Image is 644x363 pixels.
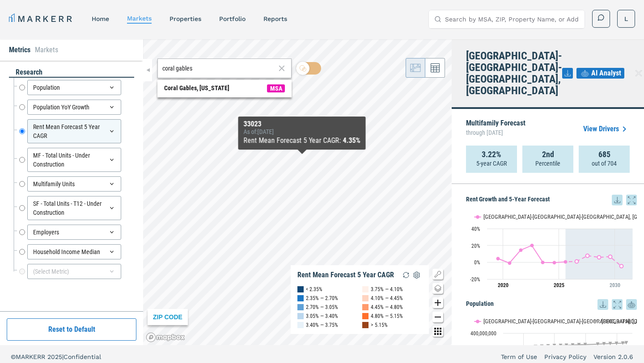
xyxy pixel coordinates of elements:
[466,205,637,295] svg: Interactive chart
[143,39,452,345] canvas: Map
[470,276,480,283] text: -20%
[475,213,583,220] button: Show Miami-Fort Lauderdale-West Palm Beach, FL
[27,196,121,220] div: SF - Total Units - T12 - Under Construction
[244,128,360,135] div: As of : [DATE]
[371,312,403,321] div: 4.80% — 5.15%
[592,159,617,168] p: out of 704
[27,176,121,192] div: Multifamily Units
[162,64,275,73] input: Search by MSA or ZIP Code
[571,343,575,347] path: Wednesday, 14 Dec, 19:00, 334,326,000. USA.
[432,269,443,280] button: Show/Hide Legend Map Button
[306,303,338,312] div: 2.70% — 3.05%
[625,341,628,345] path: Monday, 14 Jul, 20:00, 346,339,000. USA.
[535,159,560,168] p: Percentile
[466,195,637,205] h5: Rent Growth and 5-Year Forecast
[9,67,134,78] div: research
[541,261,545,264] path: Saturday, 29 Jul, 20:00, -0.22. Miami-Fort Lauderdale-West Palm Beach, FL.
[466,120,525,138] p: Multifamily Forecast
[508,261,512,265] path: Wednesday, 29 Jul, 20:00, -1.02. Miami-Fort Lauderdale-West Palm Beach, FL.
[610,282,620,288] tspan: 2030
[583,124,630,134] a: View Drivers
[169,15,201,22] a: properties
[263,15,287,22] a: reports
[498,282,508,288] tspan: 2020
[35,45,58,55] li: Markets
[146,332,185,342] a: Mapbox logo
[584,342,587,346] path: Saturday, 14 Dec, 19:00, 337,005,000. USA.
[617,10,635,28] button: L
[9,13,74,25] a: MARKERR
[586,254,589,257] path: Thursday, 29 Jul, 20:00, 7.76. Miami-Fort Lauderdale-West Palm Beach, FL.
[9,45,30,55] li: Metrics
[609,255,612,259] path: Sunday, 29 Jul, 20:00, 6.6. Miami-Fort Lauderdale-West Palm Beach, FL.
[575,254,623,267] g: Miami-Fort Lauderdale-West Palm Beach, FL, line 2 of 2 with 5 data points.
[620,264,623,268] path: Monday, 29 Jul, 20:00, -4.6. Miami-Fort Lauderdale-West Palm Beach, FL.
[445,10,579,28] input: Search by MSA, ZIP, Property Name, or Address
[501,352,537,361] a: Term of Use
[27,148,121,172] div: MF - Total Units - Under Construction
[306,294,338,303] div: 2.35% — 2.70%
[471,243,480,249] text: 20%
[27,119,121,143] div: Rent Mean Forecast 5 Year CAGR
[466,127,525,138] span: through [DATE]
[530,243,534,247] path: Friday, 29 Jul, 20:00, 20.02. Miami-Fort Lauderdale-West Palm Beach, FL.
[27,80,121,95] div: Population
[466,299,637,310] h5: Population
[244,120,360,146] div: Map Tooltip Content
[47,353,64,360] span: 2025 |
[164,83,229,93] div: Coral Gables, [US_STATE]
[593,352,633,361] a: Version 2.0.6
[432,297,443,308] button: Zoom in map button
[615,342,619,345] path: Friday, 14 Dec, 19:00, 343,754,000. USA.
[559,343,563,347] path: Monday, 14 Dec, 19:00, 332,062,000. USA.
[432,283,443,294] button: Change style map button
[371,285,403,294] div: 3.75% — 4.10%
[371,303,403,312] div: 4.45% — 4.80%
[297,271,394,280] div: Rent Mean Forecast 5 Year CAGR
[244,135,360,146] div: Rent Mean Forecast 5 Year CAGR :
[596,342,600,346] path: Monday, 14 Dec, 19:00, 339,513,000. USA.
[219,15,246,22] a: Portfolio
[553,261,556,264] path: Monday, 29 Jul, 20:00, -0.44. Miami-Fort Lauderdale-West Palm Beach, FL.
[577,343,581,346] path: Thursday, 14 Dec, 19:00, 336,070,000. USA.
[411,270,422,280] img: Settings
[496,257,500,260] path: Monday, 29 Jul, 20:00, 4.31. Miami-Fort Lauderdale-West Palm Beach, FL.
[602,342,606,346] path: Tuesday, 14 Dec, 19:00, 340,970,000. USA.
[544,352,586,361] a: Privacy Policy
[598,150,610,159] strong: 685
[401,270,411,280] img: Reload Legend
[519,248,523,252] path: Thursday, 29 Jul, 20:00, 14.34. Miami-Fort Lauderdale-West Palm Beach, FL.
[64,353,101,360] span: Confidential
[92,15,109,22] a: home
[466,50,562,96] h4: [GEOGRAPHIC_DATA]-[GEOGRAPHIC_DATA]-[GEOGRAPHIC_DATA], [GEOGRAPHIC_DATA]
[306,312,338,321] div: 3.05% — 3.40%
[470,330,496,337] text: 400,000,000
[432,326,443,337] button: Other options map button
[27,100,121,115] div: Population YoY Growth
[306,285,322,294] div: < 2.35%
[621,341,625,345] path: Saturday, 14 Dec, 19:00, 345,074,000. USA.
[591,68,621,79] span: AI Analyst
[554,282,564,288] tspan: 2025
[474,259,480,266] text: 0%
[597,255,601,259] path: Saturday, 29 Jul, 20:00, 5.86. Miami-Fort Lauderdale-West Palm Beach, FL.
[371,294,403,303] div: 4.10% — 4.45%
[471,226,480,232] text: 40%
[565,343,568,347] path: Tuesday, 14 Dec, 19:00, 332,891,000. USA.
[16,353,47,360] span: MARKERR
[157,81,292,95] span: Search Bar Suggestion Item: Coral Gables, Florida
[148,309,188,325] div: ZIP CODE
[432,312,443,322] button: Zoom out map button
[343,136,360,145] b: 4.35%
[482,150,501,159] strong: 3.22%
[476,159,507,168] p: 5-year CAGR
[609,342,612,345] path: Thursday, 14 Dec, 19:00, 342,385,000. USA.
[575,259,579,263] path: Wednesday, 29 Jul, 20:00, 1. Miami-Fort Lauderdale-West Palm Beach, FL.
[267,84,285,92] span: MSA
[11,353,16,360] span: ©
[27,225,121,240] div: Employers
[466,205,637,295] div: Rent Growth and 5-Year Forecast. Highcharts interactive chart.
[27,244,121,259] div: Household Income Median
[244,120,360,128] div: 33023
[306,321,338,330] div: 3.40% — 3.75%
